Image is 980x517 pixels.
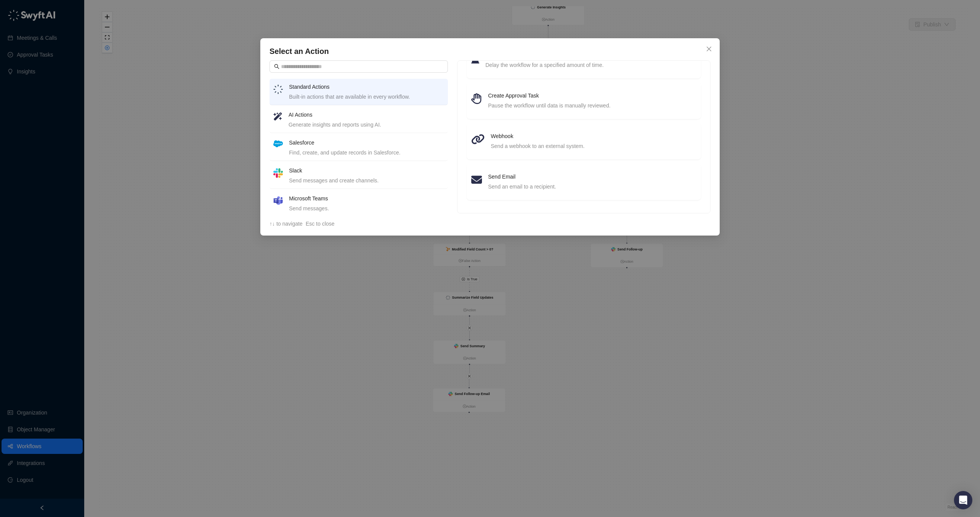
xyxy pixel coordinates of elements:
div: Send messages. [289,204,444,213]
div: Open Intercom Messenger [954,491,972,509]
span: close [706,46,712,52]
div: Send a webhook to an external system. [491,142,696,150]
h4: Salesforce [289,138,444,147]
span: Esc to close [305,221,334,227]
h4: Standard Actions [289,83,444,91]
div: Pause the workflow until data is manually reviewed. [488,101,696,110]
div: Send messages and create channels. [289,176,444,185]
div: Send an email to a recipient. [488,182,696,191]
h4: Send Email [488,172,696,181]
h4: Slack [289,166,444,175]
button: Close [703,43,715,55]
h4: Select an Action [269,46,710,57]
span: search [274,64,279,69]
h4: Microsoft Teams [289,194,444,203]
img: microsoft-teams-BZ5xE2bQ.png [273,196,283,205]
img: salesforce-ChMvK6Xa.png [273,140,283,147]
h4: Webhook [491,132,696,140]
div: Generate insights and reports using AI. [289,120,444,129]
div: Built-in actions that are available in every workflow. [289,93,444,101]
img: logo-small-inverted-DW8HDUn_.png [273,85,283,94]
span: ↑↓ to navigate [269,221,302,227]
div: Find, create, and update records in Salesforce. [289,148,444,157]
h4: AI Actions [289,111,444,119]
div: Delay the workflow for a specified amount of time. [485,61,696,69]
img: slack-Cn3INd-T.png [273,168,283,178]
h4: Create Approval Task [488,91,696,100]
